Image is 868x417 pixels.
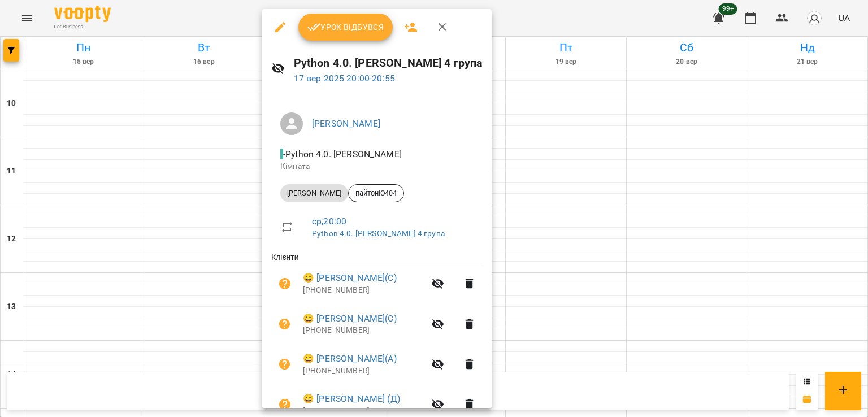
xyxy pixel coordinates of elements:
[312,216,346,227] a: ср , 20:00
[294,54,483,72] h6: Python 4.0. [PERSON_NAME] 4 група
[349,188,403,198] span: пайтонЮ404
[307,20,384,34] span: Урок відбувся
[280,149,404,159] span: - Python 4.0. [PERSON_NAME]
[303,271,397,285] a: 😀 [PERSON_NAME](С)
[280,161,474,172] p: Кімната
[294,73,395,84] a: 17 вер 2025 20:00-20:55
[280,188,348,198] span: [PERSON_NAME]
[271,351,298,378] button: Візит ще не сплачено. Додати оплату?
[303,366,424,377] p: [PHONE_NUMBER]
[303,406,424,417] p: [PHONE_NUMBER]
[303,392,400,406] a: 😀 [PERSON_NAME] (Д)
[348,184,404,202] div: пайтонЮ404
[298,14,393,41] button: Урок відбувся
[312,118,380,129] a: [PERSON_NAME]
[303,325,424,336] p: [PHONE_NUMBER]
[312,229,445,238] a: Python 4.0. [PERSON_NAME] 4 група
[303,312,397,325] a: 😀 [PERSON_NAME](С)
[271,311,298,338] button: Візит ще не сплачено. Додати оплату?
[303,352,397,366] a: 😀 [PERSON_NAME](А)
[303,285,424,296] p: [PHONE_NUMBER]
